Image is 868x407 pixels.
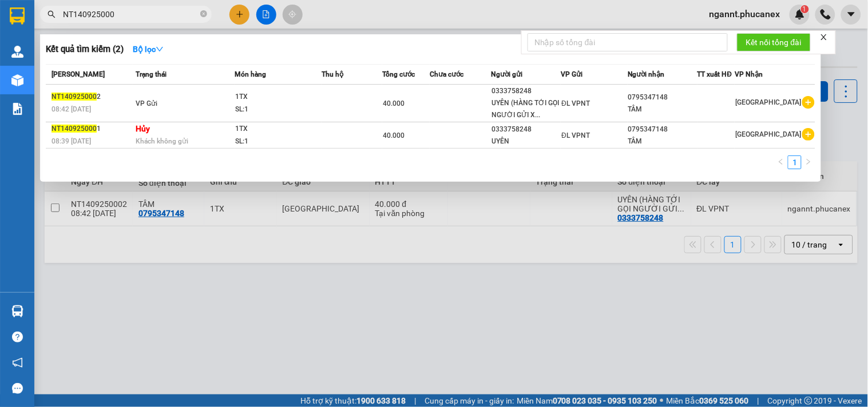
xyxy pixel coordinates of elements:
[11,305,23,317] img: warehouse-icon
[11,103,23,115] img: solution-icon
[11,46,23,58] img: warehouse-icon
[235,135,321,148] div: SL: 1
[12,383,23,394] span: message
[200,10,207,17] span: close-circle
[628,91,697,103] div: 0795347148
[235,70,266,78] span: Món hàng
[805,158,812,165] span: right
[778,158,784,165] span: left
[51,105,91,113] span: 08:42 [DATE]
[628,70,665,78] span: Người nhận
[47,10,56,18] span: search
[63,8,198,21] input: Tìm tên, số ĐT hoặc mã đơn
[200,9,207,20] span: close-circle
[561,131,590,139] span: ĐL VPNT
[136,70,167,78] span: Trạng thái
[133,45,164,54] strong: Bộ lọc
[735,130,801,138] span: [GEOGRAPHIC_DATA]
[235,91,321,103] div: 1TX
[802,96,815,109] span: plus-circle
[14,14,72,71] img: logo.jpg
[820,33,828,41] span: close
[11,74,23,86] img: warehouse-icon
[124,14,152,42] img: logo.jpg
[528,33,728,51] input: Nhập số tổng đài
[51,123,132,135] div: 1
[492,123,561,135] div: 0333758248
[561,99,590,107] span: ĐL VPNT
[746,36,802,49] span: Kết nối tổng đài
[628,123,697,135] div: 0795347148
[12,357,23,368] span: notification
[774,155,788,169] li: Previous Page
[628,103,697,115] div: TÂM
[46,43,124,55] h3: Kết quả tìm kiếm ( 2 )
[124,40,173,58] button: Bộ lọcdown
[10,7,25,25] img: logo-vxr
[51,91,132,103] div: 2
[51,70,105,78] span: [PERSON_NAME]
[322,70,343,78] span: Thu hộ
[96,43,157,53] b: [DOMAIN_NAME]
[14,74,60,147] b: Phúc An Express
[492,97,561,121] div: UYÊN (HÀNG TỚI GỌI NGƯỜI GỬI X...
[697,70,732,78] span: TT xuất HĐ
[788,155,802,169] li: 1
[136,124,150,133] strong: Hủy
[492,70,523,78] span: Người gửi
[492,85,561,97] div: 0333758248
[737,33,811,51] button: Kết nối tổng đài
[735,70,763,78] span: VP Nhận
[51,125,97,133] span: NT140925000
[802,155,815,169] button: right
[70,17,113,70] b: Gửi khách hàng
[802,128,815,141] span: plus-circle
[735,98,801,106] span: [GEOGRAPHIC_DATA]
[235,123,321,135] div: 1TX
[774,155,788,169] button: left
[561,70,582,78] span: VP Gửi
[235,103,321,116] div: SL: 1
[430,70,463,78] span: Chưa cước
[802,155,815,169] li: Next Page
[383,131,405,139] span: 40.000
[492,135,561,147] div: UYÊN
[136,99,157,107] span: VP Gửi
[51,137,91,145] span: 08:39 [DATE]
[382,70,415,78] span: Tổng cước
[51,93,97,101] span: NT140925000
[383,99,405,107] span: 40.000
[156,45,164,53] span: down
[628,135,697,147] div: TÂM
[12,332,23,342] span: question-circle
[136,137,188,145] span: Khách không gửi
[96,54,157,69] li: (c) 2017
[788,156,801,169] a: 1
